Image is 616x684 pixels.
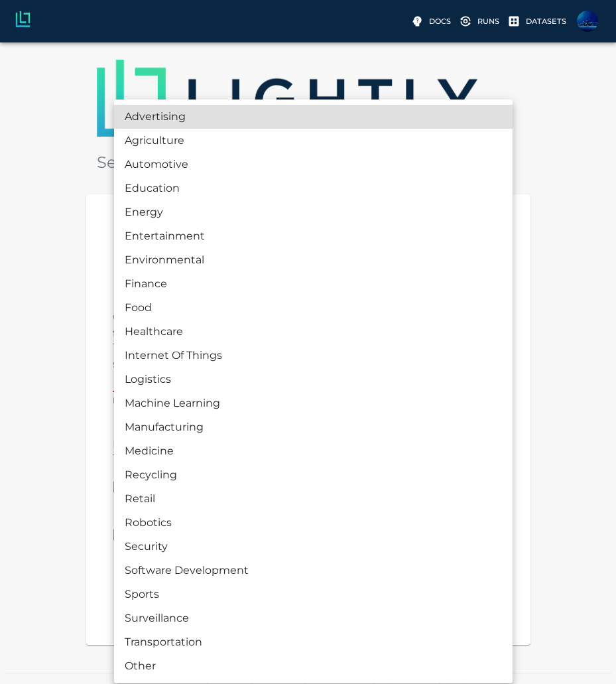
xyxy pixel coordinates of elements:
li: Automotive [114,153,513,176]
li: Finance [114,272,513,296]
li: Education [114,176,513,200]
li: Sports [114,582,513,606]
li: Surveillance [114,606,513,630]
li: Agriculture [114,129,513,153]
li: Internet Of Things [114,344,513,368]
li: Recycling [114,463,513,487]
li: Machine Learning [114,391,513,415]
li: Manufacturing [114,415,513,439]
li: Advertising [114,105,513,129]
li: Retail [114,487,513,511]
li: Medicine [114,439,513,463]
li: Healthcare [114,320,513,344]
li: Other [114,654,513,678]
li: Transportation [114,630,513,654]
li: Logistics [114,368,513,391]
li: Security [114,535,513,559]
li: Software Development [114,559,513,582]
li: Entertainment [114,224,513,248]
li: Food [114,296,513,320]
li: Energy [114,200,513,224]
li: Environmental [114,248,513,272]
li: Robotics [114,511,513,535]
